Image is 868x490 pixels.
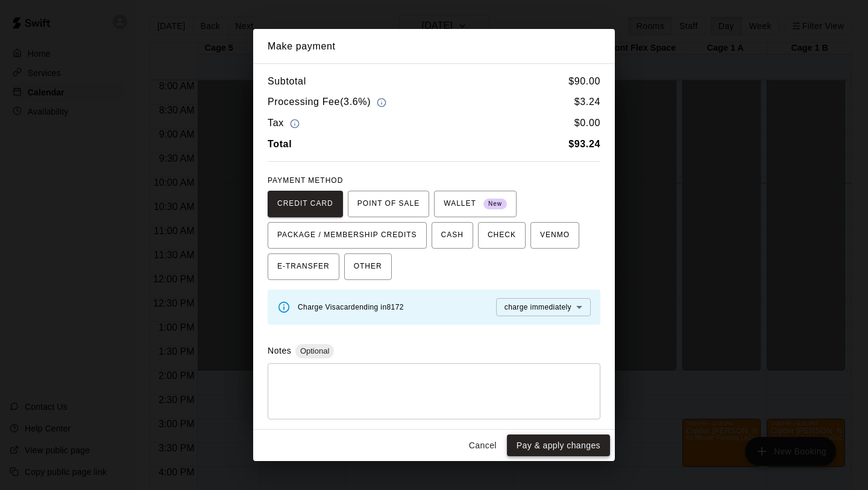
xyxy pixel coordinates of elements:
[432,222,473,249] button: CASH
[268,346,291,355] label: Notes
[574,115,600,132] h6: $ 0.00
[488,226,516,245] span: CHECK
[277,226,417,245] span: PACKAGE / MEMBERSHIP CREDITS
[568,139,600,149] b: $ 93.24
[540,226,570,245] span: VENMO
[478,222,526,249] button: CHECK
[268,222,427,249] button: PACKAGE / MEMBERSHIP CREDITS
[344,253,392,280] button: OTHER
[354,257,382,276] span: OTHER
[357,194,420,214] span: POINT OF SALE
[268,139,292,149] b: Total
[277,257,330,276] span: E-TRANSFER
[464,434,502,457] button: Cancel
[295,346,334,355] span: Optional
[444,194,507,214] span: WALLET
[253,29,615,64] h2: Make payment
[268,191,343,217] button: CREDIT CARD
[441,226,464,245] span: CASH
[268,94,389,110] h6: Processing Fee ( 3.6% )
[268,176,343,185] span: PAYMENT METHOD
[348,191,429,217] button: POINT OF SALE
[483,196,507,212] span: New
[268,253,339,280] button: E-TRANSFER
[507,434,610,457] button: Pay & apply changes
[505,303,571,311] span: charge immediately
[530,222,579,249] button: VENMO
[268,115,303,132] h6: Tax
[568,74,600,89] h6: $ 90.00
[298,303,404,311] span: Charge Visa card ending in 8172
[434,191,517,217] button: WALLET New
[574,94,600,110] h6: $ 3.24
[277,194,333,214] span: CREDIT CARD
[268,74,306,89] h6: Subtotal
